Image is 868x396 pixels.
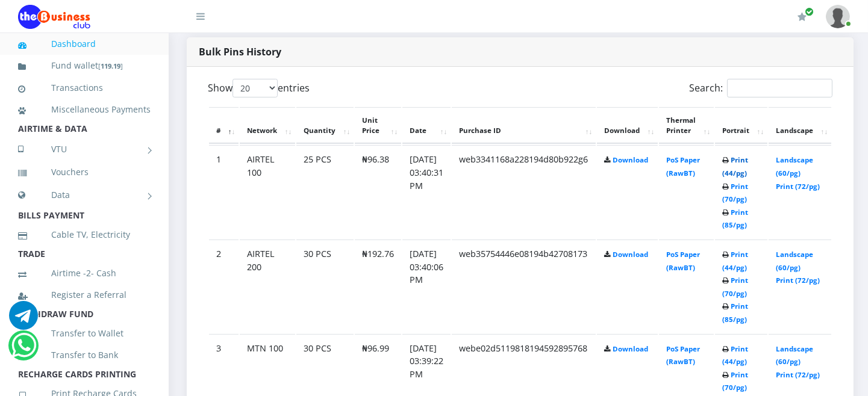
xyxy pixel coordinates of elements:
td: web35754446e08194b42708173 [452,240,596,333]
small: [ ] [98,61,123,70]
select: Showentries [233,79,278,97]
td: 1 [209,145,239,238]
img: User [826,5,850,28]
label: Search: [689,79,832,97]
td: ₦192.76 [355,240,401,333]
th: Portrait: activate to sort column ascending [715,107,767,144]
a: Landscape (60/pg) [776,344,813,367]
a: Landscape (60/pg) [776,155,813,178]
a: Print (85/pg) [722,302,748,324]
a: Transactions [18,74,151,102]
a: Print (70/pg) [722,182,748,204]
th: Landscape: activate to sort column ascending [769,107,831,144]
a: Cable TV, Electricity [18,221,151,249]
a: VTU [18,134,151,164]
a: Print (70/pg) [722,276,748,298]
a: Print (72/pg) [776,182,820,191]
td: web3341168a228194d80b922g6 [452,145,596,238]
td: AIRTEL 100 [240,145,295,238]
a: Download [613,250,648,259]
td: 2 [209,240,239,333]
span: Renew/Upgrade Subscription [805,7,814,16]
a: Chat for support [9,310,38,330]
a: PoS Paper (RawBT) [666,250,700,272]
a: PoS Paper (RawBT) [666,155,700,178]
td: 25 PCS [296,145,354,238]
a: Fund wallet[119.19] [18,52,151,80]
a: Dashboard [18,30,151,58]
td: ₦96.38 [355,145,401,238]
a: Landscape (60/pg) [776,250,813,272]
a: Print (44/pg) [722,344,748,367]
th: Date: activate to sort column ascending [402,107,451,144]
strong: Bulk Pins History [199,45,281,58]
a: Data [18,180,151,210]
b: 119.19 [101,61,120,70]
a: Print (85/pg) [722,208,748,230]
th: Download: activate to sort column ascending [597,107,658,144]
a: Print (44/pg) [722,250,748,272]
a: Transfer to Bank [18,341,151,369]
a: Vouchers [18,158,151,186]
label: Show entries [208,79,310,97]
a: Chat for support [11,340,36,360]
a: Print (72/pg) [776,276,820,285]
th: Unit Price: activate to sort column ascending [355,107,401,144]
td: AIRTEL 200 [240,240,295,333]
a: Download [613,155,648,164]
a: Miscellaneous Payments [18,96,151,123]
a: Print (72/pg) [776,370,820,379]
td: 30 PCS [296,240,354,333]
th: Network: activate to sort column ascending [240,107,295,144]
th: Quantity: activate to sort column ascending [296,107,354,144]
td: [DATE] 03:40:31 PM [402,145,451,238]
i: Renew/Upgrade Subscription [798,12,807,22]
input: Search: [727,79,832,97]
img: Logo [18,5,90,29]
a: PoS Paper (RawBT) [666,344,700,367]
a: Airtime -2- Cash [18,259,151,287]
th: Purchase ID: activate to sort column ascending [452,107,596,144]
a: Transfer to Wallet [18,320,151,347]
th: #: activate to sort column descending [209,107,239,144]
a: Print (44/pg) [722,155,748,178]
a: Print (70/pg) [722,370,748,392]
a: Register a Referral [18,281,151,309]
th: Thermal Printer: activate to sort column ascending [659,107,714,144]
td: [DATE] 03:40:06 PM [402,240,451,333]
a: Download [613,344,648,353]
